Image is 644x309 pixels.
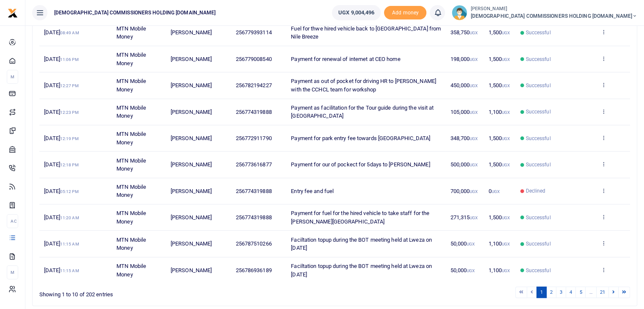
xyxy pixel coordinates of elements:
[291,135,430,141] span: Payment for park entry fee towards [GEOGRAPHIC_DATA]
[291,56,400,62] span: Payment for renewal of internet at CEO home
[60,189,79,194] small: 05:12 PM
[44,240,79,247] span: [DATE]
[291,105,434,119] span: Payment as facilitation for the Tour guide during the visit at [GEOGRAPHIC_DATA]
[488,29,510,36] span: 1,500
[8,9,18,16] a: logo-small logo-large logo-large
[291,161,430,168] span: Payment for our of pockect for 5days to [PERSON_NAME]
[502,163,510,167] small: UGX
[60,30,79,35] small: 08:49 AM
[60,57,79,62] small: 11:06 PM
[60,163,79,167] small: 12:18 PM
[488,82,510,88] span: 1,500
[488,161,510,168] span: 1,500
[116,131,146,146] span: MTN Mobile Money
[470,6,637,13] small: [PERSON_NAME]
[116,237,146,251] span: MTN Mobile Money
[450,267,475,273] span: 50,000
[450,109,478,115] span: 105,000
[236,56,272,62] span: 256779008540
[44,267,79,273] span: [DATE]
[291,210,429,225] span: Payment for fuel for the hired vehicle to take staff for the [PERSON_NAME][GEOGRAPHIC_DATA]
[470,110,478,115] small: UGX
[470,215,478,220] small: UGX
[452,5,637,20] a: profile-user [PERSON_NAME] [DEMOGRAPHIC_DATA] COMMISSIONERS HOLDING [DOMAIN_NAME]
[60,110,79,115] small: 12:23 PM
[502,110,510,115] small: UGX
[470,57,478,62] small: UGX
[44,109,78,115] span: [DATE]
[546,287,556,298] a: 2
[236,240,272,247] span: 256787510266
[596,287,609,298] a: 21
[116,78,146,93] span: MTN Mobile Money
[7,70,18,84] li: M
[525,82,550,89] span: Successful
[488,135,510,141] span: 1,500
[492,189,500,194] small: UGX
[470,189,478,194] small: UGX
[7,214,18,228] li: Ac
[291,188,334,194] span: Entry fee and fuel
[470,12,637,20] span: [DEMOGRAPHIC_DATA] COMMISSIONERS HOLDING [DOMAIN_NAME]
[44,214,79,221] span: [DATE]
[171,109,212,115] span: [PERSON_NAME]
[116,52,146,66] span: MTN Mobile Money
[525,161,550,168] span: Successful
[44,188,78,194] span: [DATE]
[236,135,272,141] span: 256772911790
[39,286,282,299] div: Showing 1 to 10 of 202 entries
[467,242,475,246] small: UGX
[171,82,212,88] span: [PERSON_NAME]
[488,267,510,273] span: 1,100
[60,268,79,273] small: 11:15 AM
[44,135,78,141] span: [DATE]
[291,237,432,251] span: Faciltation topup during the BOT meeting held at Lweza on [DATE]
[450,56,478,62] span: 198,000
[452,5,467,20] img: profile-user
[525,108,550,116] span: Successful
[116,263,146,278] span: MTN Mobile Money
[470,83,478,88] small: UGX
[525,214,550,221] span: Successful
[236,29,272,36] span: 256779393114
[171,188,212,194] span: [PERSON_NAME]
[502,268,510,273] small: UGX
[488,240,510,247] span: 1,100
[384,6,426,20] li: Toup your wallet
[502,215,510,220] small: UGX
[236,161,272,168] span: 256773616877
[171,267,212,273] span: [PERSON_NAME]
[502,57,510,62] small: UGX
[60,215,79,220] small: 11:20 AM
[450,188,478,194] span: 700,000
[450,135,478,141] span: 348,700
[236,188,272,194] span: 256774319888
[60,136,79,141] small: 12:19 PM
[470,136,478,141] small: UGX
[575,287,586,298] a: 5
[171,135,212,141] span: [PERSON_NAME]
[467,268,475,273] small: UGX
[450,29,478,36] span: 358,750
[7,265,18,279] li: M
[44,161,78,168] span: [DATE]
[488,214,510,221] span: 1,500
[502,83,510,88] small: UGX
[236,109,272,115] span: 256774319888
[488,188,499,194] span: 0
[171,29,212,36] span: [PERSON_NAME]
[536,287,547,298] a: 1
[488,56,510,62] span: 1,500
[116,184,146,199] span: MTN Mobile Money
[450,240,475,247] span: 50,000
[450,161,478,168] span: 500,000
[525,187,545,195] span: Declined
[332,5,381,20] a: UGX 9,004,496
[502,136,510,141] small: UGX
[44,56,78,62] span: [DATE]
[525,267,550,274] span: Successful
[470,163,478,167] small: UGX
[60,242,79,246] small: 11:15 AM
[502,30,510,35] small: UGX
[116,210,146,225] span: MTN Mobile Money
